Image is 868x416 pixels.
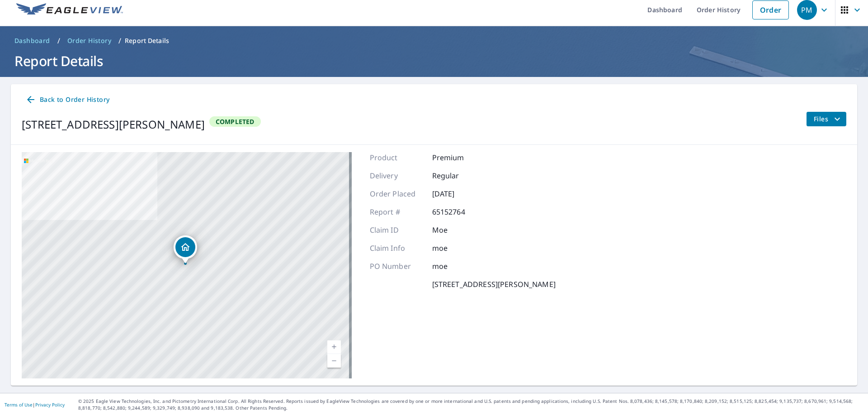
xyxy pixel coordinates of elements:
li: / [57,35,60,46]
p: | [5,402,65,407]
span: Files [814,114,843,124]
a: Privacy Policy [35,402,65,408]
span: Completed [210,117,260,126]
a: Order [752,0,789,19]
nav: breadcrumb [11,33,857,48]
p: 65152764 [432,206,486,217]
p: Delivery [370,170,424,181]
p: [DATE] [432,188,486,199]
a: Dashboard [11,33,54,48]
p: Report # [370,206,424,217]
a: Terms of Use [5,402,33,408]
div: Dropped pin, building 1, Residential property, 7539 Hartwell St Dearborn, MI 48126 [174,235,197,263]
a: Order History [64,33,115,48]
button: filesDropdownBtn-65152764 [806,112,846,126]
h1: Report Details [11,52,857,70]
span: Dashboard [14,36,50,45]
p: PO Number [370,261,424,272]
p: [STREET_ADDRESS][PERSON_NAME] [432,279,556,290]
a: Current Level 17, Zoom In [327,340,341,354]
p: Product [370,152,424,163]
p: © 2025 Eagle View Technologies, Inc. and Pictometry International Corp. All Rights Reserved. Repo... [78,398,863,411]
p: Regular [432,170,486,181]
p: Moe [432,225,486,235]
p: moe [432,261,486,272]
p: Premium [432,152,486,163]
p: Report Details [125,36,169,45]
p: moe [432,243,486,253]
span: Order History [67,36,111,45]
div: [STREET_ADDRESS][PERSON_NAME] [22,116,205,133]
a: Current Level 17, Zoom Out [327,354,341,368]
span: Back to Order History [25,94,109,105]
p: Claim ID [370,225,424,235]
li: / [118,35,121,46]
img: EV Logo [16,3,123,17]
a: Back to Order History [22,91,113,108]
p: Claim Info [370,243,424,253]
p: Order Placed [370,188,424,199]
